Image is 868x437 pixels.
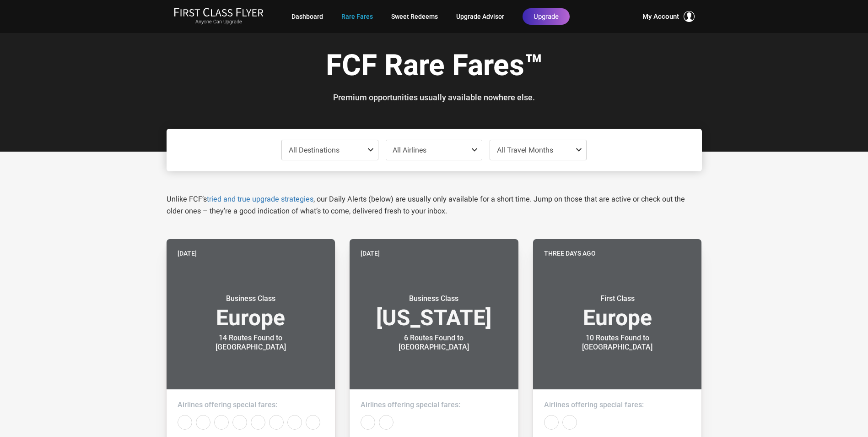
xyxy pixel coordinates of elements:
[544,415,559,430] div: American Airlines
[379,415,394,430] div: United
[642,11,679,22] span: My Account
[361,400,507,410] h4: Airlines offering special fares:
[173,93,695,102] h3: Premium opportunities usually available nowhere else.
[377,333,491,352] div: 6 Routes Found to [GEOGRAPHIC_DATA]
[178,248,197,258] time: [DATE]
[287,415,302,430] div: Lufthansa
[232,415,247,430] div: Finnair
[174,19,264,25] small: Anyone Can Upgrade
[178,294,324,329] h3: Europe
[391,8,438,25] a: Sweet Redeems
[289,146,340,154] span: All Destinations
[174,7,264,17] img: First Class Flyer
[393,146,426,154] span: All Airlines
[173,49,695,85] h1: FCF Rare Fares™
[207,195,313,203] a: tried and true upgrade strategies
[251,415,265,430] div: Iberia
[269,415,284,430] div: JetBlue
[341,8,373,25] a: Rare Fares
[361,415,375,430] div: Delta Airlines
[560,294,674,303] small: First Class
[361,248,380,258] time: [DATE]
[194,333,308,352] div: 14 Routes Found to [GEOGRAPHIC_DATA]
[194,294,308,303] small: Business Class
[306,415,320,430] div: United
[178,400,324,410] h4: Airlines offering special fares:
[642,11,695,22] button: My Account
[214,415,229,430] div: Delta Airlines
[562,415,577,430] div: British Airways
[544,400,691,410] h4: Airlines offering special fares:
[361,294,507,329] h3: [US_STATE]
[523,8,570,25] a: Upgrade
[456,8,504,25] a: Upgrade Advisor
[497,146,553,154] span: All Travel Months
[196,415,210,430] div: American Airlines
[291,8,323,25] a: Dashboard
[178,415,192,430] div: Air Canada
[560,333,674,352] div: 10 Routes Found to [GEOGRAPHIC_DATA]
[377,294,491,303] small: Business Class
[544,294,691,329] h3: Europe
[544,248,596,258] time: Three days ago
[167,193,702,217] p: Unlike FCF’s , our Daily Alerts (below) are usually only available for a short time. Jump on thos...
[174,7,264,26] a: First Class FlyerAnyone Can Upgrade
